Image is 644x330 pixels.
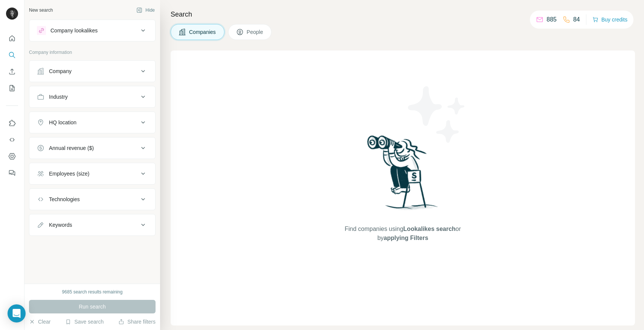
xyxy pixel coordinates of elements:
[29,113,155,131] button: HQ location
[592,14,627,25] button: Buy credits
[29,21,155,40] button: Company lookalikes
[29,49,156,56] p: Company information
[29,318,50,325] button: Clear
[29,7,53,14] div: New search
[6,150,18,163] button: Dashboard
[49,196,80,203] div: Technologies
[6,48,18,62] button: Search
[29,62,155,80] button: Company
[8,304,26,322] div: Open Intercom Messenger
[189,28,217,36] span: Companies
[171,9,635,20] h4: Search
[6,8,18,20] img: Avatar
[29,165,155,183] button: Employees (size)
[29,190,155,208] button: Technologies
[49,221,72,229] div: Keywords
[29,88,155,106] button: Industry
[6,81,18,95] button: My lists
[6,65,18,78] button: Enrich CSV
[6,133,18,147] button: Use Surfe API
[384,235,428,241] span: applying Filters
[403,81,471,148] img: Surfe Illustration - Stars
[546,15,557,24] p: 885
[247,28,264,36] span: People
[342,225,463,243] span: Find companies using or by
[62,289,123,295] div: 9685 search results remaining
[6,32,18,45] button: Quick start
[49,170,89,177] div: Employees (size)
[49,119,76,126] div: HQ location
[118,318,156,325] button: Share filters
[49,67,72,75] div: Company
[403,226,456,232] span: Lookalikes search
[364,133,442,217] img: Surfe Illustration - Woman searching with binoculars
[29,139,155,157] button: Annual revenue ($)
[50,27,98,34] div: Company lookalikes
[65,318,104,325] button: Save search
[131,5,160,16] button: Hide
[49,144,94,152] div: Annual revenue ($)
[573,15,580,24] p: 84
[6,116,18,130] button: Use Surfe on LinkedIn
[29,216,155,234] button: Keywords
[6,166,18,180] button: Feedback
[49,93,68,101] div: Industry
